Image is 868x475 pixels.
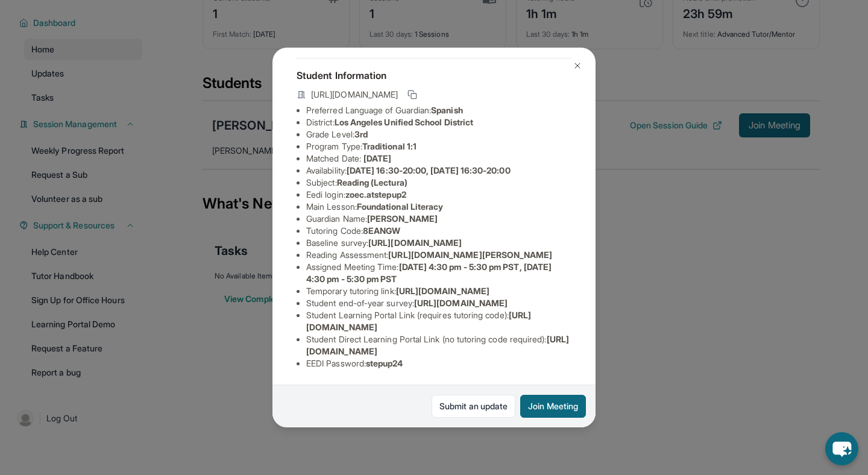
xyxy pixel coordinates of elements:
[306,285,571,297] li: Temporary tutoring link :
[306,104,571,116] li: Preferred Language of Guardian:
[405,87,420,102] button: Copy link
[432,395,515,418] a: Submit an update
[347,165,511,175] span: [DATE] 16:30-20:00, [DATE] 16:30-20:00
[362,141,417,151] span: Traditional 1:1
[431,105,463,115] span: Spanish
[337,177,407,187] span: Reading (Lectura)
[297,68,571,83] h4: Student Information
[306,333,571,357] li: Student Direct Learning Portal Link (no tutoring code required) :
[520,395,586,418] button: Join Meeting
[367,213,438,224] span: [PERSON_NAME]
[414,298,508,308] span: [URL][DOMAIN_NAME]
[388,250,552,260] span: [URL][DOMAIN_NAME][PERSON_NAME]
[335,117,473,127] span: Los Angeles Unified School District
[306,297,571,309] li: Student end-of-year survey :
[396,286,489,296] span: [URL][DOMAIN_NAME]
[306,262,552,284] span: [DATE] 4:30 pm - 5:30 pm PST, [DATE] 4:30 pm - 5:30 pm PST
[306,165,571,177] li: Availability:
[306,225,571,237] li: Tutoring Code :
[306,140,571,153] li: Program Type:
[306,213,571,225] li: Guardian Name :
[368,237,462,248] span: [URL][DOMAIN_NAME]
[306,153,571,165] li: Matched Date:
[573,61,582,71] img: Close Icon
[306,177,571,189] li: Subject :
[306,357,571,370] li: EEDI Password :
[345,189,406,200] span: zoec.atstepup2
[306,249,571,261] li: Reading Assessment :
[363,225,400,236] span: 8EANGW
[366,358,403,368] span: stepup24
[354,129,368,139] span: 3rd
[306,237,571,249] li: Baseline survey :
[825,432,858,465] button: chat-button
[306,116,571,128] li: District:
[363,153,391,163] span: [DATE]
[306,201,571,213] li: Main Lesson :
[306,309,571,333] li: Student Learning Portal Link (requires tutoring code) :
[306,128,571,140] li: Grade Level:
[306,261,571,285] li: Assigned Meeting Time :
[306,189,571,201] li: Eedi login :
[311,89,398,101] span: [URL][DOMAIN_NAME]
[357,201,443,212] span: Foundational Literacy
